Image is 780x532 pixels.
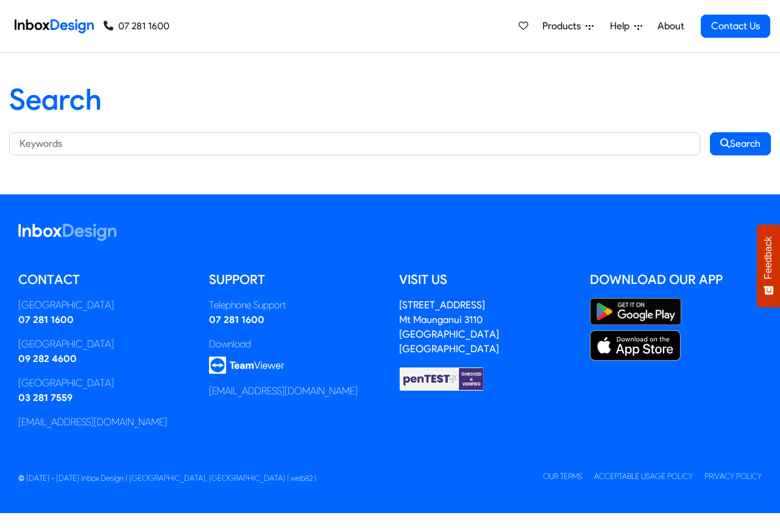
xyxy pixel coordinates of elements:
a: 09 282 4600 [18,353,77,364]
a: 03 281 7559 [18,392,73,403]
a: Contact Us [701,15,770,38]
button: Feedback - Show survey [757,224,780,307]
img: Google Play Store [590,298,681,325]
div: Download [209,337,381,352]
a: 07 281 1600 [104,19,169,34]
button: Search [710,132,771,155]
address: [STREET_ADDRESS] Mt Maunganui 3110 [GEOGRAPHIC_DATA] [GEOGRAPHIC_DATA] [399,299,499,355]
h5: Download our App [590,271,762,289]
span: Feedback [763,236,774,279]
div: [GEOGRAPHIC_DATA] [18,337,191,352]
a: Products [537,14,598,38]
div: [GEOGRAPHIC_DATA] [18,376,191,391]
input: Keywords [9,132,700,155]
span: Help [610,19,634,34]
img: Checked & Verified by penTEST [399,366,484,392]
span: Products [542,19,586,34]
img: logo_teamviewer.svg [209,356,285,374]
a: [STREET_ADDRESS]Mt Maunganui 3110[GEOGRAPHIC_DATA][GEOGRAPHIC_DATA] [399,299,499,355]
div: [GEOGRAPHIC_DATA] [18,298,191,313]
a: Privacy Policy [704,472,762,481]
div: Telephone Support [209,298,381,313]
h5: Visit us [399,271,572,289]
a: Checked & Verified by penTEST [399,372,484,384]
a: Our Terms [543,472,583,481]
span: © [DATE] - [DATE] Inbox Design | [GEOGRAPHIC_DATA], [GEOGRAPHIC_DATA] | web82 | [18,473,316,483]
a: 07 281 1600 [18,314,74,325]
img: Apple App Store [590,330,681,361]
a: About [654,14,687,38]
img: logo_inboxdesign_white.svg [18,224,116,241]
a: Help [605,14,647,38]
h5: Contact [18,271,191,289]
a: [EMAIL_ADDRESS][DOMAIN_NAME] [18,416,167,428]
h1: Search [9,82,771,118]
a: [EMAIL_ADDRESS][DOMAIN_NAME] [209,385,358,397]
a: Acceptable Usage Policy [594,472,693,481]
h5: Support [209,271,381,289]
a: 07 281 1600 [209,314,264,325]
